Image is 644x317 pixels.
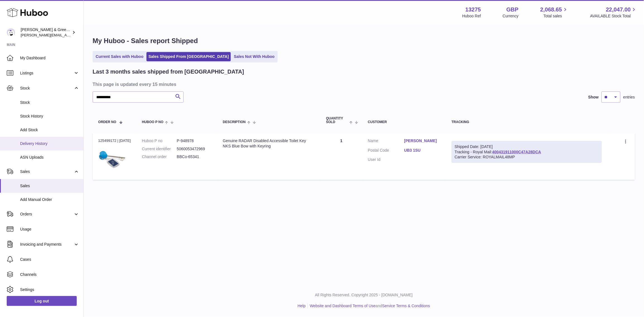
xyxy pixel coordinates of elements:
a: Website and Dashboard Terms of Use [310,304,376,308]
span: Delivery History [20,141,79,146]
span: Cases [20,257,79,262]
h2: Last 3 months sales shipped from [GEOGRAPHIC_DATA] [93,68,244,76]
span: Settings [20,287,79,292]
a: Sales Not With Huboo [232,52,277,61]
a: Service Terms & Conditions [382,304,430,308]
span: Listings [20,71,73,76]
span: Orders [20,212,73,217]
span: 22,047.00 [606,6,631,13]
span: Description [223,120,246,124]
div: Genuine RADAR Disabled Accessible Toilet Key NKS Blue Bow with Keyring [223,138,315,149]
a: 22,047.00 AVAILABLE Stock Total [590,6,637,19]
td: 1 [321,133,362,180]
span: Usage [20,227,79,232]
a: [PERSON_NAME] [404,138,441,144]
span: Stock History [20,114,79,119]
dt: User Id [368,157,404,162]
dt: Name [368,138,404,145]
dt: Postal Code [368,148,404,154]
a: Help [298,304,306,308]
h1: My Huboo - Sales report Shipped [93,36,635,45]
div: [PERSON_NAME] & Green Ltd [21,27,71,38]
strong: 13275 [465,6,481,13]
span: Sales [20,183,79,189]
div: 125499172 | [DATE] [98,138,131,143]
span: entries [623,95,635,100]
span: Quantity Sold [326,117,348,124]
span: Invoicing and Payments [20,242,73,247]
h3: This page is updated every 15 minutes [93,81,634,87]
a: 2,068.65 Total sales [540,6,569,19]
li: and [308,303,430,309]
dd: 5060053472969 [177,146,212,152]
span: Stock [20,100,79,105]
a: Sales Shipped From [GEOGRAPHIC_DATA] [146,52,231,61]
dt: Channel order [142,154,177,159]
img: ellen@bluebadgecompany.co.uk [7,28,15,37]
span: [PERSON_NAME][EMAIL_ADDRESS][DOMAIN_NAME] [21,33,112,37]
span: Total sales [544,13,568,19]
div: Shipped Date: [DATE] [455,144,599,149]
a: Current Sales with Huboo [94,52,145,61]
div: Carrier Service: ROYALMAIL48MP [455,154,599,160]
span: Order No [98,120,116,124]
a: Log out [7,296,77,306]
span: Channels [20,272,79,277]
div: Tracking [452,120,602,124]
dt: Current identifier [142,146,177,152]
p: All Rights Reserved. Copyright 2025 - [DOMAIN_NAME] [88,292,640,298]
a: UB3 1SU [404,148,441,153]
span: ASN Uploads [20,155,79,160]
div: Currency [503,13,519,19]
dt: Huboo P no [142,138,177,144]
img: $_57.JPG [98,145,126,173]
span: Add Stock [20,127,79,133]
span: Add Manual Order [20,197,79,202]
strong: GBP [506,6,518,13]
span: AVAILABLE Stock Total [590,13,637,19]
label: Show [588,95,599,100]
span: My Dashboard [20,55,79,61]
span: Stock [20,86,73,91]
dd: BBCo-65341 [177,154,212,159]
div: Customer [368,120,441,124]
dd: P-948978 [177,138,212,144]
div: Huboo Ref [462,13,481,19]
span: Huboo P no [142,120,164,124]
span: Sales [20,169,73,174]
div: Tracking - Royal Mail: [452,141,602,163]
span: 2,068.65 [540,6,562,13]
a: 400431911000C47A28DCA [492,150,541,154]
